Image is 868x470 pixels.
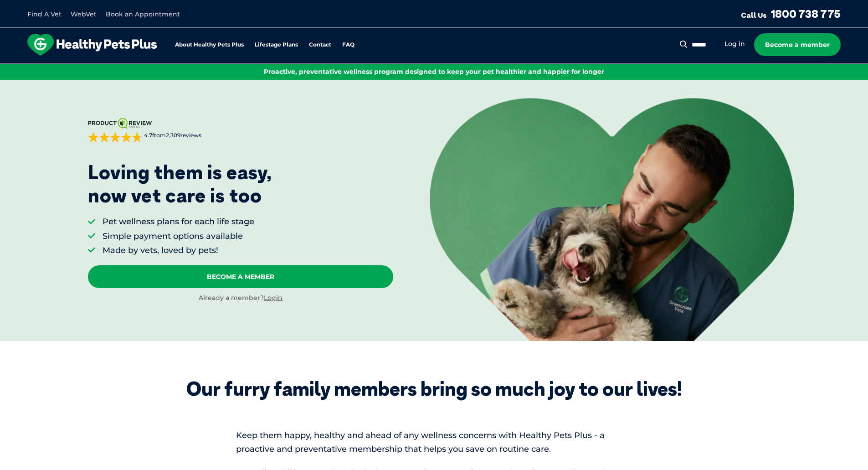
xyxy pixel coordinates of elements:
a: Log in [724,40,745,48]
img: <p>Loving them is easy, <br /> now vet care is too</p> [430,98,794,341]
p: Loving them is easy, now vet care is too [88,161,272,207]
a: 4.7from2,309reviews [88,118,393,143]
div: Our furry family members bring so much joy to our lives! [186,377,682,400]
a: WebVet [71,10,97,18]
div: 4.7 out of 5 stars [88,132,143,143]
strong: 4.7 [144,132,152,139]
span: Call Us [741,10,767,20]
a: Become a member [754,33,841,56]
a: FAQ [342,42,354,48]
span: Proactive, preventative wellness program designed to keep your pet healthier and happier for longer [264,67,604,76]
a: Find A Vet [27,10,62,18]
li: Simple payment options available [103,231,254,242]
a: Call Us1800 738 775 [741,7,841,21]
a: Login [264,294,282,302]
span: 2,309 reviews [166,132,201,139]
div: Already a member? [88,294,393,303]
li: Made by vets, loved by pets! [103,245,254,256]
button: Search [678,40,689,49]
li: Pet wellness plans for each life stage [103,216,254,227]
a: Lifestage Plans [255,42,298,48]
a: Contact [309,42,331,48]
a: About Healthy Pets Plus [175,42,244,48]
span: from [143,132,201,139]
span: Keep them happy, healthy and ahead of any wellness concerns with Healthy Pets Plus - a proactive ... [236,430,605,454]
img: hpp-logo [27,34,157,56]
a: Become A Member [88,265,393,288]
a: Book an Appointment [106,10,180,18]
